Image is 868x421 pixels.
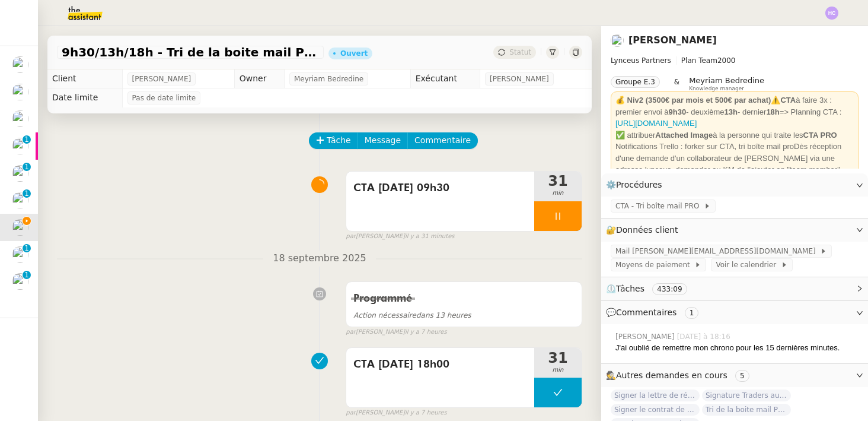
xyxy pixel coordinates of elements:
img: users%2FTDxDvmCjFdN3QFePFNGdQUcJcQk1%2Favatar%2F0cfb3a67-8790-4592-a9ec-92226c678442 [12,192,28,208]
p: 1 [24,163,29,173]
td: Client [47,69,122,88]
button: Message [358,132,408,149]
span: 31 [534,174,582,188]
nz-badge-sup: 1 [23,244,31,252]
span: Meyriam Bedredine [689,76,764,85]
span: 2000 [717,56,736,65]
span: dans 13 heures [353,311,471,319]
p: 1 [24,135,29,146]
strong: 18h [766,107,779,116]
div: J'ai oublié de remettre mon chrono pour les 15 dernières minutes. [615,342,859,354]
div: ⚙️Procédures [601,173,868,197]
span: il y a 7 heures [405,327,447,337]
button: Commentaire [407,132,478,149]
app-user-label: Knowledge manager [689,76,764,91]
span: il y a 7 heures [405,408,447,418]
a: [URL][DOMAIN_NAME] [615,119,697,128]
span: Procédures [616,180,662,189]
p: 1 [24,244,29,255]
span: min [534,188,582,198]
div: ⏲️Tâches 433:09 [601,277,868,300]
span: 🔐 [606,223,683,237]
strong: CTA PRO [803,131,837,140]
strong: 💰 Niv2 (3500€ par mois et 500€ par achat) [615,96,771,105]
img: users%2FTDxDvmCjFdN3QFePFNGdQUcJcQk1%2Favatar%2F0cfb3a67-8790-4592-a9ec-92226c678442 [12,219,28,236]
nz-tag: 1 [685,307,699,319]
span: Plan Team [681,56,717,65]
span: [DATE] à 18:16 [677,331,733,342]
span: par [346,232,356,242]
img: users%2Fa6PbEmLwvGXylUqKytRPpDpAx153%2Favatar%2Ffanny.png [12,110,28,127]
span: Signer la lettre de rémunération [611,390,700,401]
span: CTA [DATE] 09h30 [353,179,527,197]
span: Commentaire [414,134,471,147]
span: Commentaires [616,308,676,317]
img: users%2Fa6PbEmLwvGXylUqKytRPpDpAx153%2Favatar%2Ffanny.png [12,84,28,100]
nz-badge-sup: 1 [23,189,31,198]
span: Tâche [327,134,351,147]
nz-badge-sup: 1 [23,135,31,144]
span: min [534,365,582,375]
strong: Attached Image [655,131,713,140]
span: CTA [DATE] 18h00 [353,356,527,373]
span: [PERSON_NAME] [615,331,677,342]
img: users%2FIoBAolhPL9cNaVKpLOfSBrcGcwi2%2Favatar%2F50a6465f-3fe2-4509-b080-1d8d3f65d641 [12,246,28,263]
div: 🕵️Autres demandes en cours 5 [601,364,868,387]
span: CTA - Tri boîte mail PRO [615,200,704,212]
img: svg [825,7,838,20]
span: ⚙️ [606,178,668,192]
span: Signer le contrat de la mutuelle [611,404,700,416]
span: par [346,327,356,337]
span: ⏲️ [606,284,697,293]
span: 9h30/13h/18h - Tri de la boite mail PRO - 12 septembre 2025 [62,46,319,58]
span: Données client [616,225,678,235]
div: ✅ attribuer à la personne qui traite les [615,129,854,141]
span: & [674,76,679,91]
strong: 13h [725,107,738,116]
button: Tâche [309,132,358,149]
span: 31 [534,351,582,365]
span: par [346,408,356,418]
nz-tag: 433:09 [652,283,687,295]
small: [PERSON_NAME] [346,408,446,418]
strong: 9h30 [669,107,687,116]
td: Date limite [47,88,122,107]
td: Owner [234,69,284,88]
span: Tri de la boite mail PERSO - [DATE] [702,404,791,416]
div: 💬Commentaires 1 [601,301,868,324]
nz-tag: Groupe E.3 [611,76,660,88]
img: users%2Fo4K84Ijfr6OOM0fa5Hz4riIOf4g2%2Favatar%2FChatGPT%20Image%201%20aou%CC%82t%202025%2C%2010_2... [12,138,28,154]
div: Notifications Trello : forker sur CTA, tri boîte mail proDès réception d'une demande d'un collabo... [615,141,854,176]
span: Meyriam Bedredine [294,73,363,85]
span: Programmé [353,293,412,304]
img: users%2Fa6PbEmLwvGXylUqKytRPpDpAx153%2Favatar%2Ffanny.png [12,165,28,182]
span: 18 septembre 2025 [263,251,376,267]
td: Exécutant [410,69,480,88]
span: Autres demandes en cours [616,371,727,380]
strong: CTA [780,96,796,105]
span: Moyens de paiement [615,259,694,271]
div: 🔐Données client [601,219,868,242]
span: Action nécessaire [353,311,416,319]
span: Signature Traders autorisés [702,390,791,401]
nz-badge-sup: 1 [23,163,31,171]
div: Ouvert [340,50,368,57]
span: 💬 [606,308,703,317]
a: [PERSON_NAME] [628,34,717,46]
span: Pas de date limite [132,92,196,104]
span: [PERSON_NAME] [132,73,192,85]
span: Lynceus Partners [611,56,671,65]
nz-tag: 5 [735,370,749,382]
small: [PERSON_NAME] [346,327,446,337]
span: Voir le calendrier [716,259,780,271]
span: il y a 31 minutes [405,232,455,242]
img: users%2Fo4K84Ijfr6OOM0fa5Hz4riIOf4g2%2Favatar%2FChatGPT%20Image%201%20aou%CC%82t%202025%2C%2010_2... [12,273,28,290]
nz-badge-sup: 1 [23,271,31,279]
p: 1 [24,189,29,200]
img: users%2FTDxDvmCjFdN3QFePFNGdQUcJcQk1%2Favatar%2F0cfb3a67-8790-4592-a9ec-92226c678442 [611,34,624,47]
span: Mail [PERSON_NAME][EMAIL_ADDRESS][DOMAIN_NAME] [615,245,820,257]
small: [PERSON_NAME] [346,232,454,242]
span: Tâches [616,284,644,293]
span: Message [365,134,401,147]
img: users%2Fa6PbEmLwvGXylUqKytRPpDpAx153%2Favatar%2Ffanny.png [12,56,28,73]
